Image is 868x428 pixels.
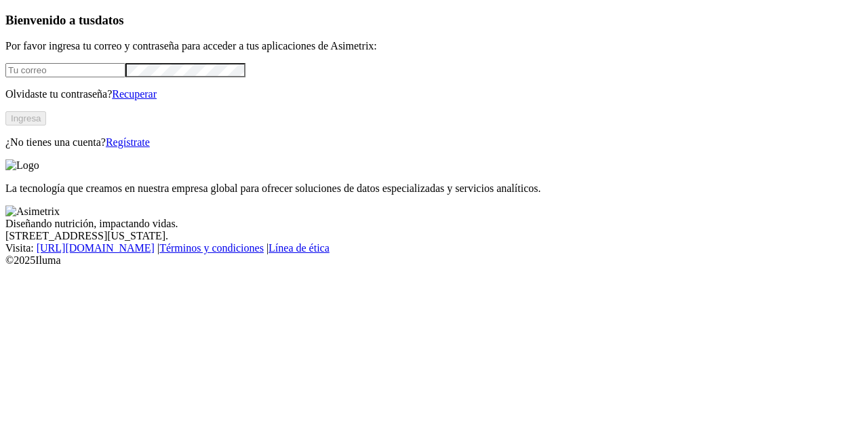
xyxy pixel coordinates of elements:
[5,254,863,267] div: © 2025 Iluma
[5,40,863,52] p: Por favor ingresa tu correo y contraseña para acceder a tus aplicaciones de Asimetrix:
[37,242,155,254] a: [URL][DOMAIN_NAME]
[159,242,264,254] a: Términos y condiciones
[5,218,863,230] div: Diseñando nutrición, impactando vidas.
[106,136,150,148] a: Regístrate
[5,206,60,218] img: Asimetrix
[5,88,863,100] p: Olvidaste tu contraseña?
[5,136,863,149] p: ¿No tienes una cuenta?
[5,13,863,28] h3: Bienvenido a tus
[95,13,124,27] span: datos
[269,242,330,254] a: Línea de ética
[5,111,46,125] button: Ingresa
[5,63,125,77] input: Tu correo
[5,159,39,172] img: Logo
[5,230,863,242] div: [STREET_ADDRESS][US_STATE].
[5,182,863,195] p: La tecnología que creamos en nuestra empresa global para ofrecer soluciones de datos especializad...
[112,88,157,100] a: Recuperar
[5,242,863,254] div: Visita : | |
